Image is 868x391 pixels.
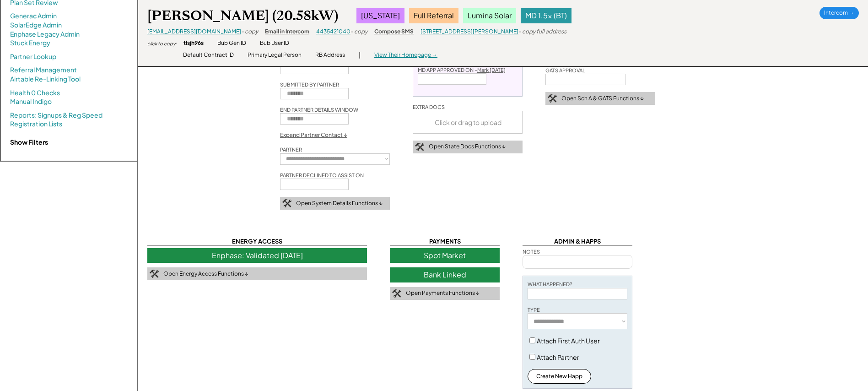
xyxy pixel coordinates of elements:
a: Partner Lookup [10,52,56,61]
button: Create New Happ [528,369,591,384]
div: Open State Docs Functions ↓ [429,143,506,151]
a: Referral Management [10,65,77,75]
div: Lumina Solar [463,8,516,23]
div: Intercom → [819,7,859,19]
div: Enphase: Validated [DATE] [147,248,367,263]
div: Compose SMS [374,28,414,36]
a: [EMAIL_ADDRESS][DOMAIN_NAME] [147,28,241,35]
div: [US_STATE] [356,8,404,23]
div: tlsjh96s [183,39,204,47]
div: Click or drag to upload [413,111,523,133]
img: tool-icon.png [150,270,159,278]
label: Attach First Auth User [537,337,600,345]
div: Open System Details Functions ↓ [296,200,383,207]
div: Email in Intercom [265,28,309,36]
div: click to copy: [147,40,177,47]
a: Airtable Re-Linking Tool [10,75,81,84]
div: - copy [350,28,367,36]
div: NOTES [523,248,540,255]
a: 4435421040 [316,28,350,35]
img: tool-icon.png [392,289,401,298]
div: Default Contract ID [183,51,234,59]
div: PARTNER DECLINED TO ASSIST ON [280,172,364,179]
a: Enphase Legacy Admin [10,30,80,39]
div: Bub Gen ID [217,39,246,47]
a: Generac Admin [10,11,57,21]
a: Stuck Energy [10,38,50,48]
div: - copy [241,28,258,36]
div: Expand Partner Contact ↓ [280,131,347,139]
div: MD 1.5x (BT) [521,8,571,23]
img: tool-icon.png [548,94,557,103]
div: ADMIN & HAPPS [523,237,632,246]
div: TYPE [528,306,540,313]
a: Health 0 Checks [10,88,60,98]
div: Open Energy Access Functions ↓ [163,270,248,278]
div: Spot Market [390,248,500,263]
u: Mark [DATE] [477,67,506,73]
div: Full Referral [409,8,458,23]
div: SUBMITTED BY PARTNER [280,81,339,88]
a: Registration Lists [10,119,62,129]
a: SolarEdge Admin [10,21,62,30]
img: tool-icon.png [282,199,291,207]
div: ENERGY ACCESS [147,237,367,246]
div: END PARTNER DETAILS WINDOW [280,106,358,113]
a: Manual Indigo [10,97,52,106]
div: | [359,50,361,60]
a: Reports: Signups & Reg Speed [10,111,102,120]
div: Bank Linked [390,267,500,282]
div: Open Sch A & GATS Functions ↓ [561,95,644,103]
div: [PERSON_NAME] (20.58kW) [147,7,338,25]
div: - copy full address [518,28,566,36]
div: GATS APPROVAL [545,67,585,74]
label: Attach Partner [537,353,579,361]
img: tool-icon.png [415,143,424,151]
div: View Their Homepage → [374,51,437,59]
div: RB Address [315,51,345,59]
div: PAYMENTS [390,237,500,246]
div: MD APP APPROVED ON - [418,66,506,73]
strong: Show Filters [10,138,48,146]
div: EXTRA DOCS [413,103,445,110]
div: PARTNER [280,146,302,153]
div: Primary Legal Person [248,51,302,59]
div: WHAT HAPPENED? [528,281,572,288]
a: [STREET_ADDRESS][PERSON_NAME] [421,28,518,35]
div: Open Payments Functions ↓ [406,289,480,297]
div: Bub User ID [260,39,289,47]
